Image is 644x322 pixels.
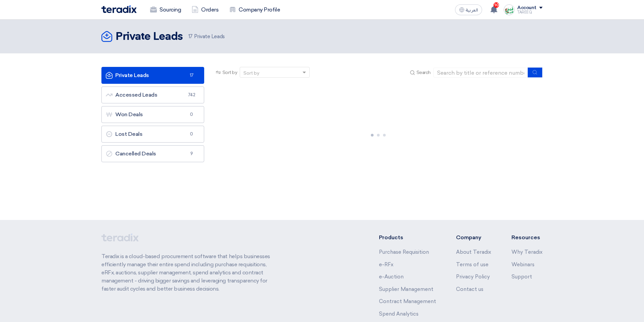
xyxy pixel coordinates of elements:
[224,2,285,17] a: Company Profile
[517,5,536,11] div: Account
[243,70,259,77] div: Sort by
[511,249,543,255] a: Why Teradix
[188,72,196,79] span: 17
[101,5,137,13] img: Teradix logo
[455,4,482,15] button: العربية
[511,274,532,280] a: Support
[145,2,186,17] a: Sourcing
[379,233,436,242] li: Products
[466,8,478,13] span: العربية
[433,68,528,78] input: Search by title or reference number
[517,10,543,14] div: TAREEQ
[379,249,429,255] a: Purchase Requisition
[511,262,534,268] a: Webinars
[379,298,436,304] a: Contract Management
[188,131,196,138] span: 0
[494,2,499,8] span: 10
[188,150,196,157] span: 9
[188,33,225,41] span: Private Leads
[101,145,204,162] a: Cancelled Deals9
[379,274,404,280] a: e-Auction
[186,2,224,17] a: Orders
[379,311,419,317] a: Spend Analytics
[188,33,193,40] span: 17
[101,106,204,123] a: Won Deals0
[222,69,237,76] span: Sort by
[456,286,483,292] a: Contact us
[511,233,543,242] li: Resources
[188,92,196,98] span: 742
[101,126,204,143] a: Lost Deals0
[101,86,204,103] a: Accessed Leads742
[504,4,515,15] img: Screenshot___1727703618088.png
[456,262,488,268] a: Terms of use
[116,30,183,44] h2: Private Leads
[379,262,393,268] a: e-RFx
[101,67,204,84] a: Private Leads17
[101,252,278,293] p: Teradix is a cloud-based procurement software that helps businesses efficiently manage their enti...
[188,111,196,118] span: 0
[379,286,433,292] a: Supplier Management
[416,69,431,76] span: Search
[456,249,491,255] a: About Teradix
[456,233,491,242] li: Company
[456,274,490,280] a: Privacy Policy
